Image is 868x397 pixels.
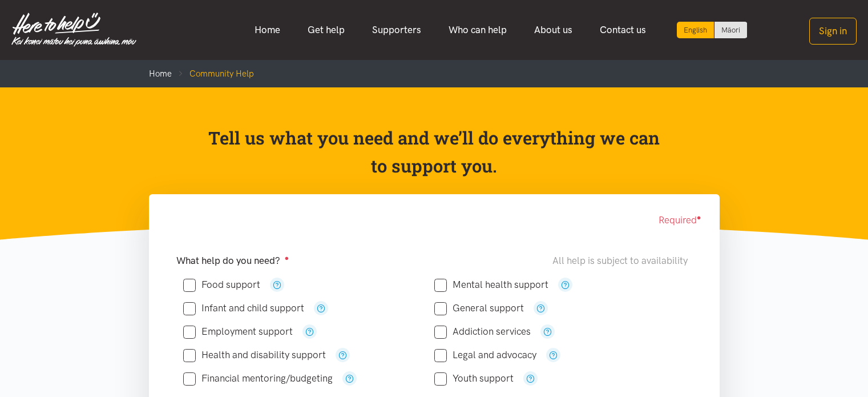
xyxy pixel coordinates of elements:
sup: ● [697,213,701,222]
button: Sign in [809,18,857,45]
a: Contact us [586,18,660,42]
label: Health and disability support [183,350,326,360]
label: Addiction services [434,327,531,336]
a: About us [520,18,586,42]
a: Get help [294,18,358,42]
label: Youth support [434,374,514,383]
div: Current language [677,22,714,38]
div: Required [167,212,701,228]
label: Financial mentoring/budgeting [183,374,333,383]
div: All help is subject to availability [552,253,692,268]
sup: ● [285,254,289,262]
label: General support [434,303,524,313]
label: Food support [183,280,260,290]
a: Home [241,18,294,42]
label: Legal and advocacy [434,350,536,360]
label: Infant and child support [183,303,304,313]
img: Home [11,13,136,47]
p: Tell us what you need and we’ll do everything we can to support you. [207,124,661,181]
li: Community Help [172,67,254,81]
label: Mental health support [434,280,548,290]
a: Home [149,69,172,79]
div: Language toggle [677,22,748,38]
label: What help do you need? [176,253,289,268]
a: Who can help [435,18,520,42]
a: Supporters [358,18,435,42]
label: Employment support [183,327,293,336]
a: Switch to Te Reo Māori [714,22,747,38]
